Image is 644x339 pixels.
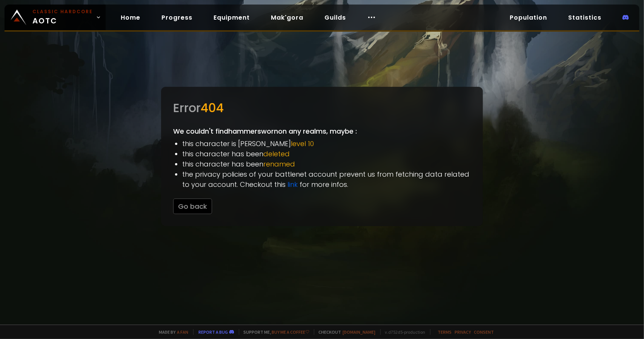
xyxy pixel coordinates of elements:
span: level 10 [291,139,314,148]
a: a fan [177,329,189,335]
span: AOTC [32,8,93,26]
span: Made by [155,329,189,335]
a: Guilds [318,10,352,25]
div: Error [173,99,471,117]
li: this character has been [182,149,471,159]
li: this character has been [182,159,471,169]
div: We couldn't find hammersworn on any realms, maybe : [161,87,483,226]
li: this character is [PERSON_NAME] [182,139,471,149]
span: renamed [263,159,295,169]
span: v. d752d5 - production [380,329,426,335]
span: Checkout [314,329,376,335]
a: Progress [155,10,198,25]
a: Equipment [207,10,256,25]
a: link [287,180,298,189]
small: Classic Hardcore [32,8,93,15]
span: 404 [201,99,224,116]
a: Consent [474,329,494,335]
a: Population [504,10,553,25]
a: Terms [438,329,452,335]
a: Report a bug [199,329,228,335]
a: [DOMAIN_NAME] [343,329,376,335]
a: Privacy [455,329,471,335]
a: Home [115,10,146,25]
a: Mak'gora [265,10,309,25]
span: deleted [263,149,290,159]
a: Buy me a coffee [272,329,309,335]
li: the privacy policies of your battlenet account prevent us from fetching data related to your acco... [182,169,471,190]
a: Classic HardcoreAOTC [5,5,106,30]
a: Go back [173,202,212,211]
button: Go back [173,199,212,214]
a: Statistics [562,10,607,25]
span: Support me, [239,329,309,335]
